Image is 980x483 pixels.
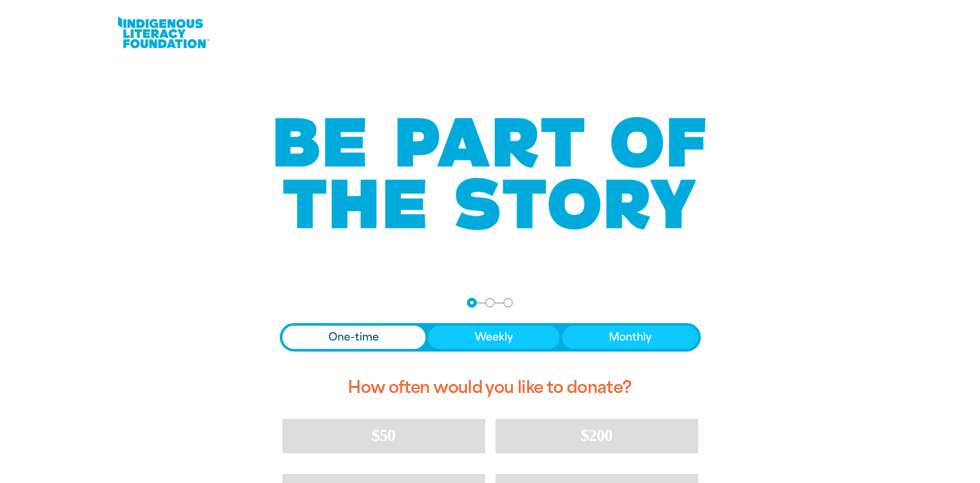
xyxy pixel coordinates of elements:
[503,298,513,308] button: Navigate to step 3 of 3 to enter your payment details
[280,367,701,409] h2: How often would you like to donate?
[264,91,717,256] img: Be part of the story
[467,298,477,308] button: Navigate to step 1 of 3 to enter your donation amount
[562,326,698,349] button: Monthly
[372,426,395,445] span: $50
[328,330,379,345] span: One-time
[485,298,495,308] button: Navigate to step 2 of 3 to enter your details
[496,419,698,453] button: $200
[475,330,513,345] span: Weekly
[280,323,701,352] div: Donation frequency
[282,326,426,349] button: One-time
[609,330,652,345] span: Monthly
[282,419,485,453] button: $50
[581,426,613,445] span: $200
[428,326,560,349] button: Weekly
